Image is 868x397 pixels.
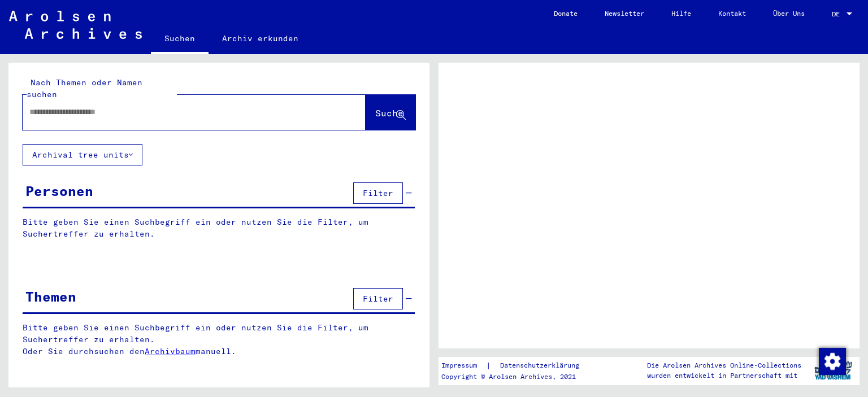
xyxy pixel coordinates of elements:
img: Arolsen_neg.svg [9,11,142,39]
p: wurden entwickelt in Partnerschaft mit [647,370,801,381]
p: Die Arolsen Archives Online-Collections [647,360,801,370]
a: Datenschutzerklärung [491,360,593,372]
p: Bitte geben Sie einen Suchbegriff ein oder nutzen Sie die Filter, um Suchertreffer zu erhalten. O... [23,322,415,357]
div: | [441,360,593,372]
span: Filter [363,188,393,198]
span: Filter [363,294,393,304]
button: Filter [353,288,403,309]
span: Suche [375,107,403,119]
p: Bitte geben Sie einen Suchbegriff ein oder nutzen Sie die Filter, um Suchertreffer zu erhalten. [23,216,415,240]
a: Archiv erkunden [209,25,312,52]
button: Archival tree units [23,144,142,165]
img: yv_logo.png [812,356,854,385]
a: Impressum [441,360,486,372]
span: DE [832,10,844,18]
button: Suche [366,95,415,130]
div: Personen [25,181,93,201]
button: Filter [353,182,403,204]
a: Archivbaum [145,346,196,356]
div: Themen [25,286,76,307]
mat-label: Nach Themen oder Namen suchen [27,77,142,99]
img: Zustimmung ändern [819,348,846,375]
p: Copyright © Arolsen Archives, 2021 [441,372,593,382]
a: Suchen [151,25,209,54]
